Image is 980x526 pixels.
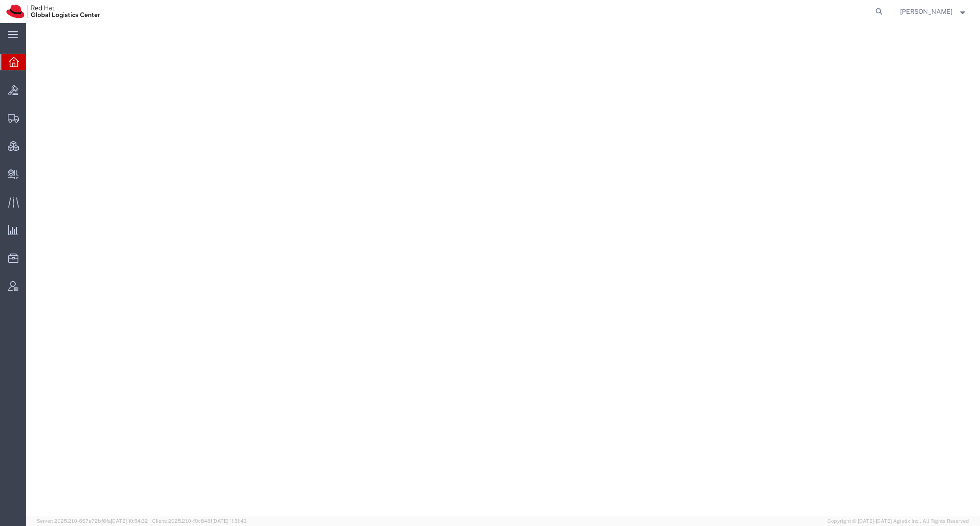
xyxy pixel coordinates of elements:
span: Server: 2025.21.0-667a72bf6fa [37,518,148,524]
span: Copyright © [DATE]-[DATE] Agistix Inc., All Rights Reserved [827,517,969,525]
span: [DATE] 11:51:43 [212,518,247,524]
span: Tyler Radford [900,6,952,17]
span: Client: 2025.21.0-f0c8481 [152,518,247,524]
iframe: FS Legacy Container [26,23,980,516]
img: logo [6,5,100,18]
span: [DATE] 10:54:32 [111,518,148,524]
button: [PERSON_NAME] [900,6,968,17]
